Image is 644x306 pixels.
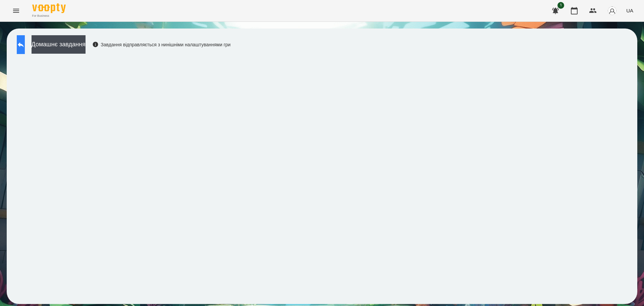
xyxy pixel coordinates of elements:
[607,6,617,15] img: avatar_s.png
[557,2,564,9] span: 1
[32,3,66,13] img: Voopty Logo
[624,4,636,17] button: UA
[32,35,86,54] button: Домашнє завдання
[92,41,231,48] div: Завдання відправляється з нинішніми налаштуваннями гри
[32,14,66,18] span: For Business
[8,3,24,19] button: Menu
[626,7,633,14] span: UA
